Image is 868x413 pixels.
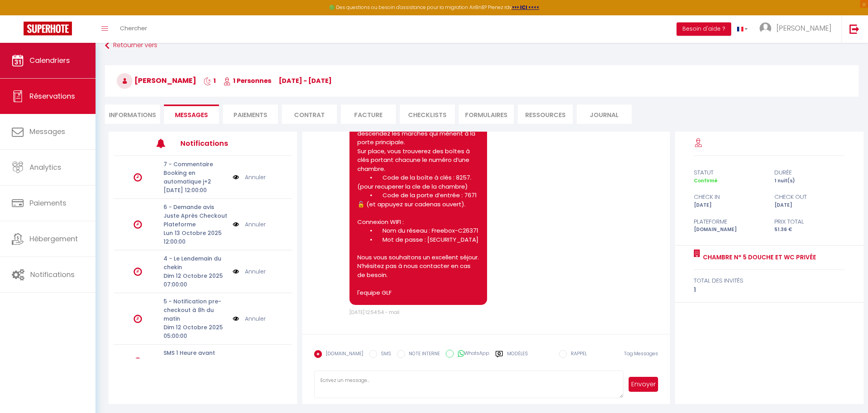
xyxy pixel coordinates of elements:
span: [PERSON_NAME] [117,75,196,85]
span: [PERSON_NAME] [776,23,831,33]
span: Calendriers [29,55,70,65]
p: 4 - Le Lendemain du chekin [164,254,228,272]
button: Envoyer [629,377,658,392]
span: Réservations [29,91,75,101]
a: ... [PERSON_NAME] [754,15,841,43]
div: [DOMAIN_NAME] [689,226,769,233]
li: Ressources [518,105,573,124]
span: Notifications [30,270,75,279]
div: check in [689,192,769,202]
h3: Notifications [180,134,255,152]
label: SMS [377,350,391,359]
span: Paiements [29,198,66,208]
div: 51.36 € [769,226,850,233]
img: NO IMAGE [233,220,239,229]
li: Paiements [223,105,278,124]
label: RAPPEL [567,350,587,359]
span: 1 Personnes [223,76,271,85]
img: NO IMAGE [233,267,239,276]
img: logout [850,24,859,34]
div: [DATE] [689,202,769,209]
button: Besoin d'aide ? [677,22,731,36]
p: Lun 13 Octobre 2025 12:00:00 [164,229,228,246]
p: 6 - Demande avis Juste Après Checkout Plateforme [164,203,228,229]
li: Facture [341,105,396,124]
p: Dim 12 Octobre 2025 05:00:00 [164,323,228,340]
li: Informations [105,105,160,124]
a: Annuler [245,173,266,182]
a: Annuler [245,267,266,276]
div: statut [689,168,769,177]
div: durée [769,168,850,177]
img: NO IMAGE [233,314,239,323]
span: 1 [204,76,216,85]
p: Dim 12 Octobre 2025 07:00:00 [164,272,228,289]
span: [DATE] - [DATE] [279,76,332,85]
a: Chambre N° 5 Douche et WC privée [700,253,816,262]
li: Contrat [282,105,337,124]
div: 1 [694,285,845,295]
div: Prix total [769,217,850,226]
p: 7 - Commentaire Booking en automatique j+2 [164,160,228,186]
li: FORMULAIRES [459,105,514,124]
label: Modèles [507,350,528,364]
pre: Bonjour romain, L’adresse du logement est : [STREET_ADDRESS]. Vous serez logé dans : Chambre N° 5... [357,32,479,297]
div: total des invités [694,276,845,285]
p: SMS 1 Heure avant Checkin [164,349,228,366]
li: Journal [577,105,632,124]
img: Super Booking [24,22,72,35]
a: Chercher [114,15,153,43]
a: Annuler [245,314,266,323]
img: ... [759,22,771,34]
span: Messages [175,110,208,119]
span: Hébergement [29,234,78,244]
a: Retourner vers [105,39,859,53]
a: >>> ICI <<<< [512,4,539,11]
span: Chercher [120,24,147,32]
img: NO IMAGE [233,173,239,182]
span: Messages [29,127,65,136]
label: NOTE INTERNE [405,350,440,359]
span: Analytics [29,162,61,172]
label: [DOMAIN_NAME] [322,350,363,359]
p: 5 - Notification pre-checkout à 8h du matin [164,297,228,323]
p: [DATE] 12:00:00 [164,186,228,195]
span: Confirmé [694,177,717,184]
img: NO IMAGE [233,357,239,366]
li: CHECKLISTS [400,105,455,124]
a: Annuler [245,220,266,229]
label: WhatsApp [454,350,489,358]
span: [DATE] 12:54:54 - mail [349,309,399,316]
a: Annuler [245,357,266,366]
div: 1 nuit(s) [769,177,850,185]
span: Tag Messages [624,350,658,357]
div: check out [769,192,850,202]
div: Plateforme [689,217,769,226]
div: [DATE] [769,202,850,209]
